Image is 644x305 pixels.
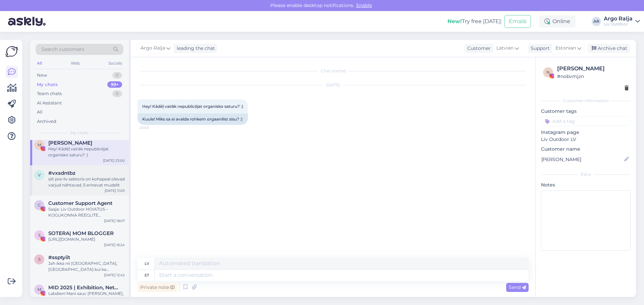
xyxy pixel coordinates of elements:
input: Add name [541,156,623,163]
div: [DATE] 23:00 [103,158,125,163]
div: Saaja: Liv Outdoor HOIATUS – KOGUKONNA REEGLITE RIKKUMINE. Konto on märgistatud ebatavalise tegev... [48,206,125,218]
span: n [546,70,550,75]
div: [PERSON_NAME] [557,65,629,73]
div: [DATE] 16:24 [104,242,125,247]
div: leading the chat [174,45,215,52]
p: Instagram page [541,129,631,136]
span: Search customers [42,46,84,53]
div: Try free [DATE]: [447,17,502,25]
div: Customer information [541,98,631,104]
span: Estonian [555,45,576,52]
div: Online [539,15,576,27]
div: Jah ikka nii [GEOGRAPHIC_DATA], [GEOGRAPHIC_DATA] kui ka [GEOGRAPHIC_DATA] [48,260,125,273]
div: Hey! Kādēļ vairāk nepublicējat organisko saturu? :) [48,146,125,158]
div: Socials [107,59,123,68]
span: 23:00 [140,125,165,130]
p: Notes [541,181,631,188]
div: All [37,109,43,116]
div: Team chats [37,90,62,97]
div: siit pre-liv sektoris on kohapeal olevad varjud nähtavad, 5 erinevat mudelit [48,176,125,188]
span: Hey! Kādēļ vairāk nepublicējat organisko saturu? :) [142,104,243,109]
span: M [38,287,41,292]
p: Customer name [541,146,631,153]
div: [DATE] 12:42 [104,273,125,278]
div: et [145,270,149,281]
span: v [38,172,41,177]
span: M [38,142,41,147]
div: Labdien! Mani sauc [PERSON_NAME], esmu “Vice Mrs. Latvija 2019”, eiropas konkursa veiksmīgām siev... [48,291,125,303]
div: 0 [112,72,122,79]
div: Archived [37,118,56,125]
span: s [38,257,41,262]
div: # nobvmjzn [557,73,629,80]
span: Argo Ralja [141,45,165,52]
div: Support [528,45,550,52]
span: S [38,233,41,238]
span: MID 2025 | Exhibition, Networking, Entertainment, Charity [48,285,118,291]
div: Extra [541,171,631,177]
div: All [36,59,43,68]
div: AI Assistant [37,100,62,106]
div: My chats [37,81,58,88]
span: Send [509,284,526,290]
div: [DATE] 11:03 [105,188,125,193]
div: lv [145,258,149,269]
div: Archive chat [588,44,630,53]
div: [URL][DOMAIN_NAME] [48,236,125,242]
div: Chat started [138,68,529,74]
p: Liv Outdoor LV [541,136,631,143]
div: 99+ [107,81,122,88]
div: Argo Ralja [604,16,633,21]
div: AR [592,17,601,26]
span: #vxsdntbz [48,170,75,176]
span: C [38,203,41,208]
button: Emails [504,15,531,28]
div: Liv Outdoor [604,21,633,27]
div: New [37,72,47,79]
span: Enable [354,2,374,8]
div: [DATE] [138,82,529,88]
p: Customer tags [541,108,631,115]
div: [DATE] 18:07 [104,218,125,223]
div: Private note [138,283,177,292]
a: Argo RaljaLiv Outdoor [604,16,640,27]
div: 0 [112,90,122,97]
span: #ssptyiit [48,254,70,260]
div: Customer [465,45,491,52]
div: Web [69,59,81,68]
span: Latvian [496,45,514,52]
span: SOTERA| MOM BLOGGER [48,230,114,236]
div: Kuule! Miks sa ei avalda rohkem orgaanilist sisu? :) [138,113,248,125]
span: Customer Support Agent [48,200,112,206]
span: My chats [70,130,89,136]
img: Askly Logo [5,45,18,58]
span: Matiss Baskevics [48,140,92,146]
input: Add a tag [541,116,631,126]
b: New! [447,18,462,24]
